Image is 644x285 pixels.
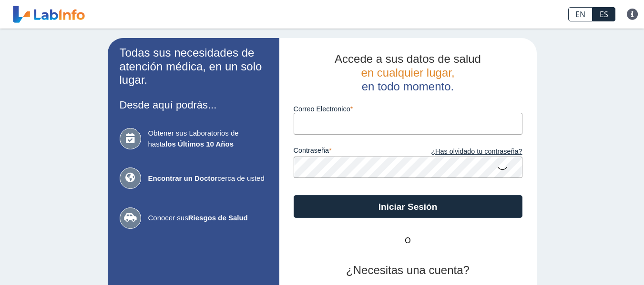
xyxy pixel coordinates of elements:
[165,140,234,148] b: los Últimos 10 Años
[408,147,522,157] a: ¿Has olvidado tu contraseña?
[361,66,454,79] span: en cualquier lugar,
[294,264,522,277] h2: ¿Necesitas una cuenta?
[379,235,437,246] span: O
[188,214,248,222] b: Riesgos de Salud
[120,99,267,111] h3: Desde aquí podrás...
[294,147,408,157] label: contraseña
[148,213,267,224] span: Conocer sus
[294,195,522,218] button: Iniciar Sesión
[148,128,267,149] span: Obtener sus Laboratorios de hasta
[568,7,593,21] a: EN
[148,173,267,184] span: cerca de usted
[593,7,615,21] a: ES
[559,248,634,275] iframe: Help widget launcher
[294,105,522,113] label: Correo Electronico
[335,52,481,65] span: Accede a sus datos de salud
[148,174,218,182] b: Encontrar un Doctor
[120,46,267,87] h2: Todas sus necesidades de atención médica, en un solo lugar.
[362,80,454,93] span: en todo momento.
